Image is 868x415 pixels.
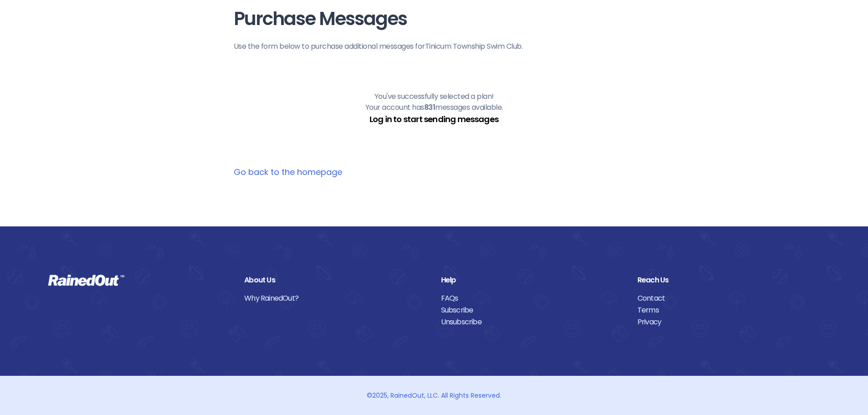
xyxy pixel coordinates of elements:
[365,102,503,113] p: Your account has messages available.
[637,304,820,316] a: Terms
[234,9,635,29] h1: Purchase Messages
[441,316,624,328] a: Unsubscribe
[370,113,498,125] a: Log in to start sending messages
[441,274,624,286] div: Help
[234,41,635,52] p: Use the form below to purchase additional messages for Tinicum Township Swim Club .
[637,316,820,328] a: Privacy
[441,304,624,316] a: Subscribe
[244,274,427,286] div: About Us
[637,274,820,286] div: Reach Us
[441,292,624,304] a: FAQs
[234,166,342,178] a: Go back to the homepage
[244,292,427,304] a: Why RainedOut?
[637,292,820,304] a: Contact
[375,91,494,102] p: You've successfully selected a plan!
[424,102,436,113] b: 831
